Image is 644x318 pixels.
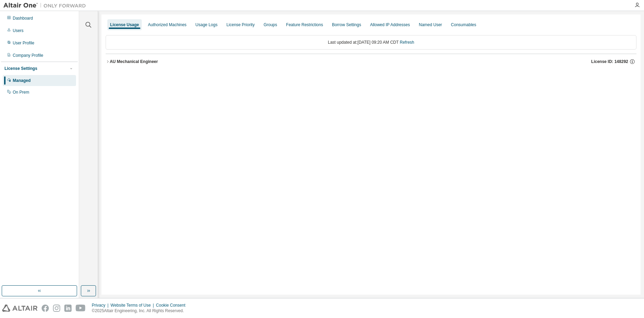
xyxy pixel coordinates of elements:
div: License Settings [4,66,37,71]
div: On Prem [13,89,29,95]
button: AU Mechanical EngineerLicense ID: 148292 [106,54,636,69]
img: altair_logo.svg [2,305,37,312]
div: Cookie Consent [156,303,189,308]
div: Allowed IP Addresses [370,22,410,28]
div: Groups [264,22,277,28]
img: instagram.svg [53,305,60,312]
div: Website Terms of Use [110,303,156,308]
div: Feature Restrictions [286,22,323,28]
div: Named User [419,22,442,28]
div: Privacy [92,303,110,308]
div: Borrow Settings [332,22,361,28]
div: Consumables [451,22,476,28]
p: © 2025 Altair Engineering, Inc. All Rights Reserved. [92,308,190,314]
img: facebook.svg [42,305,49,312]
div: Dashboard [13,15,33,21]
div: Managed [13,78,31,83]
div: Users [13,28,23,33]
a: Refresh [400,40,414,45]
div: Usage Logs [195,22,217,28]
img: youtube.svg [76,305,86,312]
div: Last updated at: [DATE] 09:20 AM CDT [106,35,636,50]
span: License ID: 148292 [591,59,628,64]
img: linkedin.svg [64,305,72,312]
div: License Priority [226,22,255,28]
div: User Profile [13,40,34,46]
div: Authorized Machines [148,22,186,28]
div: AU Mechanical Engineer [110,59,158,64]
img: Altair One [3,2,89,9]
div: License Usage [110,22,139,28]
div: Company Profile [13,53,43,58]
